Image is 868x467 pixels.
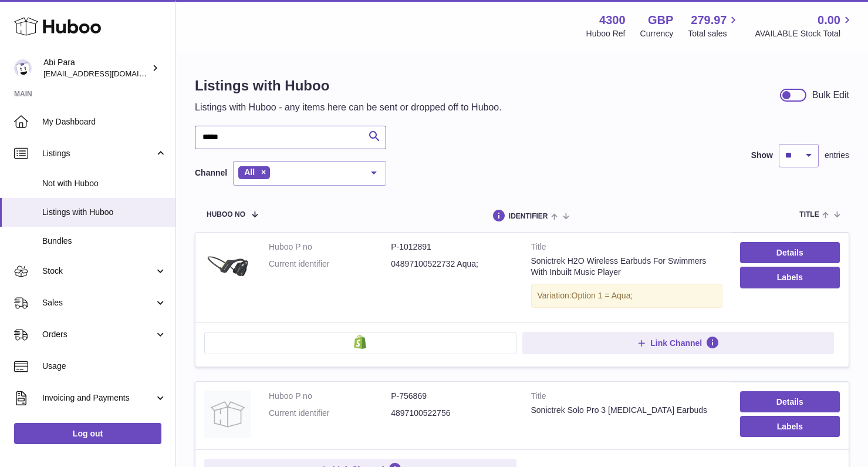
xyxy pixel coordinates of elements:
[650,338,702,348] span: Link Channel
[572,291,633,300] span: Option 1 = Aqua;
[799,211,819,219] span: title
[740,391,840,412] a: Details
[688,12,740,39] a: 279.97 Total sales
[14,59,32,77] img: internalAdmin-4300@internal.huboo.com
[751,150,773,161] label: Show
[42,148,154,159] span: Listings
[740,416,840,437] button: Labels
[354,335,366,349] img: shopify-small.png
[195,101,502,114] p: Listings with Huboo - any items here can be sent or dropped off to Huboo.
[755,28,854,39] span: AVAILABLE Stock Total
[269,408,391,419] dt: Current identifier
[42,116,167,127] span: My Dashboard
[204,391,251,438] img: Sonictrek Solo Pro 3 Bone Conduction Earbuds
[531,284,722,308] div: Variation:
[43,69,173,78] span: [EMAIL_ADDRESS][DOMAIN_NAME]
[691,12,727,28] span: 279.97
[391,391,513,402] dd: P-756869
[195,76,502,95] h1: Listings with Huboo
[531,256,722,278] div: Sonictrek H2O Wireless Earbuds For Swimmers With Inbuilt Music Player
[42,178,167,189] span: Not with Huboo
[14,423,161,444] a: Log out
[42,266,154,277] span: Stock
[531,405,722,416] div: Sonictrek Solo Pro 3 [MEDICAL_DATA] Earbuds
[42,329,154,340] span: Orders
[42,236,167,247] span: Bundles
[599,12,626,28] strong: 4300
[509,213,548,220] span: identifier
[391,408,513,419] dd: 4897100522756
[740,267,840,288] button: Labels
[207,211,245,219] span: Huboo no
[522,332,835,354] button: Link Channel
[43,57,149,79] div: Abi Para
[42,207,167,218] span: Listings with Huboo
[42,297,154,308] span: Sales
[812,89,849,102] div: Bulk Edit
[42,361,167,372] span: Usage
[391,258,513,270] dd: 04897100522732 Aqua;
[818,12,840,28] span: 0.00
[688,28,740,39] span: Total sales
[740,242,840,263] a: Details
[391,241,513,253] dd: P-1012891
[195,167,227,179] label: Channel
[648,12,673,28] strong: GBP
[204,241,251,288] img: Sonictrek H2O Wireless Earbuds For Swimmers With Inbuilt Music Player
[755,12,854,39] a: 0.00 AVAILABLE Stock Total
[42,392,154,404] span: Invoicing and Payments
[586,28,626,39] div: Huboo Ref
[825,150,849,161] span: entries
[640,28,674,39] div: Currency
[531,391,722,405] strong: Title
[244,167,255,177] span: All
[269,258,391,270] dt: Current identifier
[269,241,391,253] dt: Huboo P no
[269,391,391,402] dt: Huboo P no
[531,241,722,256] strong: Title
